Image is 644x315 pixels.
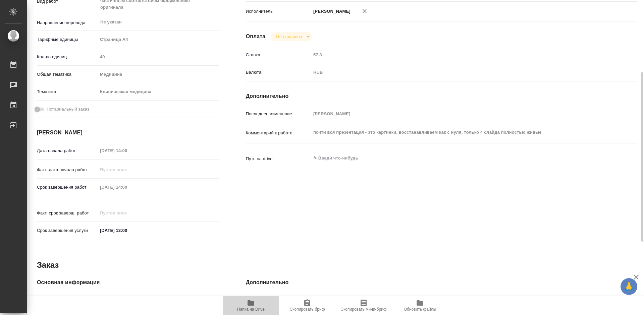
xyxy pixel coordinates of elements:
button: 🙏 [621,278,637,295]
span: Скопировать бриф [289,307,325,312]
p: Срок завершения работ [37,184,98,191]
p: Срок завершения услуги [37,227,98,234]
input: Пустое поле [98,296,219,305]
p: [PERSON_NAME] [311,8,351,15]
p: Факт. срок заверш. работ [37,210,98,216]
h4: Основная информация [37,278,219,287]
input: Пустое поле [98,182,156,192]
div: Не оплачена [271,32,312,41]
p: Валюта [246,69,311,76]
button: Обновить файлы [392,296,448,315]
p: Кол-во единиц [37,54,98,60]
button: Скопировать мини-бриф [335,296,392,315]
p: Факт. дата начала работ [37,167,98,173]
h4: Дополнительно [246,278,637,287]
input: Пустое поле [98,52,219,62]
input: ✎ Введи что-нибудь [98,226,156,235]
textarea: почти вся презентация - это картинки, восстанавливаем как с нуля, только 4 слайда полностью живые [311,127,604,138]
div: Страница А4 [98,34,219,45]
p: Последнее изменение [246,111,311,117]
input: Пустое поле [98,165,156,175]
button: Не оплачена [274,34,304,40]
h4: [PERSON_NAME] [37,129,219,137]
input: Пустое поле [311,296,604,305]
h4: Дополнительно [246,92,637,100]
span: Обновить файлы [404,307,436,312]
p: Тематика [37,88,98,95]
button: Скопировать бриф [279,296,335,315]
p: Тарифные единицы [37,36,98,43]
input: Пустое поле [311,50,604,60]
p: Направление перевода [37,19,98,26]
h2: Заказ [37,260,59,270]
span: Папка на Drive [237,307,265,312]
button: Удалить исполнителя [357,4,372,18]
p: Общая тематика [37,71,98,78]
p: Комментарий к работе [246,130,311,136]
p: Ставка [246,52,311,58]
p: Дата начала работ [37,147,98,154]
span: Скопировать мини-бриф [340,307,386,312]
input: Пустое поле [98,208,156,218]
h4: Оплата [246,33,266,41]
div: RUB [311,67,604,78]
span: 🙏 [623,279,635,294]
button: Папка на Drive [223,296,279,315]
input: Пустое поле [311,109,604,119]
div: Медицина [98,69,219,80]
p: Путь на drive [246,155,311,162]
input: Пустое поле [98,146,156,155]
p: Исполнитель [246,8,311,15]
span: Нотариальный заказ [47,106,89,113]
div: Клиническая медицина [98,86,219,98]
